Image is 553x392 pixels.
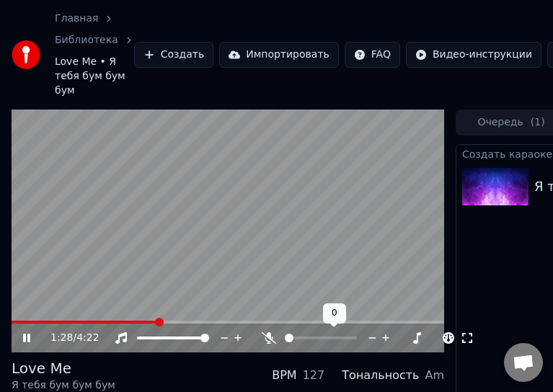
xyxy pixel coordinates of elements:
[531,115,545,130] span: ( 1 )
[342,367,419,384] div: Тональность
[425,367,444,384] div: Am
[345,42,400,68] button: FAQ
[406,42,541,68] button: Видео-инструкции
[55,55,134,98] span: Love Me • Я тебя бум бум бум
[504,343,543,382] div: Открытый чат
[303,367,325,384] div: 127
[12,358,115,378] div: Love Me
[323,303,346,324] div: 0
[272,367,296,384] div: BPM
[50,331,73,345] span: 1:28
[55,12,98,26] a: Главная
[12,40,40,69] img: youka
[219,42,339,68] button: Импортировать
[55,33,118,48] a: Библиотека
[134,42,213,68] button: Создать
[50,331,85,345] div: /
[55,12,134,98] nav: breadcrumb
[76,331,99,345] span: 4:22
